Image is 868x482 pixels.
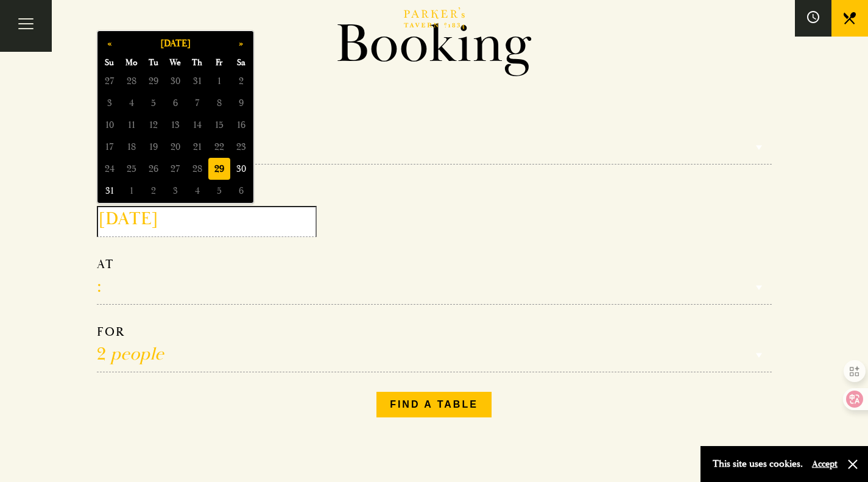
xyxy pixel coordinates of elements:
[164,55,186,70] span: We
[230,32,252,54] button: »
[121,158,143,180] span: 25
[121,92,143,114] span: 4
[376,392,492,417] button: Find a table
[99,55,121,70] span: Su
[230,70,252,92] span: 2
[208,55,230,70] span: Fr
[186,158,208,180] span: 28
[164,70,186,92] span: 30
[847,458,859,470] button: Close and accept
[164,92,186,114] span: 6
[121,136,143,158] span: 18
[713,455,803,473] p: This site uses cookies.
[186,136,208,158] span: 21
[186,92,208,114] span: 7
[121,114,143,136] span: 11
[143,92,164,114] span: 5
[208,136,230,158] span: 22
[186,70,208,92] span: 31
[143,55,164,70] span: Tu
[164,180,186,202] span: 3
[230,180,252,202] span: 6
[812,458,838,470] button: Accept
[164,136,186,158] span: 20
[99,92,121,114] span: 3
[208,180,230,202] span: 5
[87,12,782,77] h1: Booking
[121,180,143,202] span: 1
[143,136,164,158] span: 19
[164,114,186,136] span: 13
[208,92,230,114] span: 8
[208,70,230,92] span: 1
[121,32,230,54] button: [DATE]
[99,180,121,202] span: 31
[143,70,164,92] span: 29
[230,92,252,114] span: 9
[186,55,208,70] span: Th
[186,180,208,202] span: 4
[230,136,252,158] span: 23
[230,55,252,70] span: Sa
[143,180,164,202] span: 2
[99,136,121,158] span: 17
[230,114,252,136] span: 16
[99,158,121,180] span: 24
[121,70,143,92] span: 28
[186,114,208,136] span: 14
[143,158,164,180] span: 26
[208,158,230,180] span: 29
[99,70,121,92] span: 27
[208,114,230,136] span: 15
[121,55,143,70] span: Mo
[230,158,252,180] span: 30
[99,32,121,54] button: «
[99,114,121,136] span: 10
[143,114,164,136] span: 12
[164,158,186,180] span: 27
